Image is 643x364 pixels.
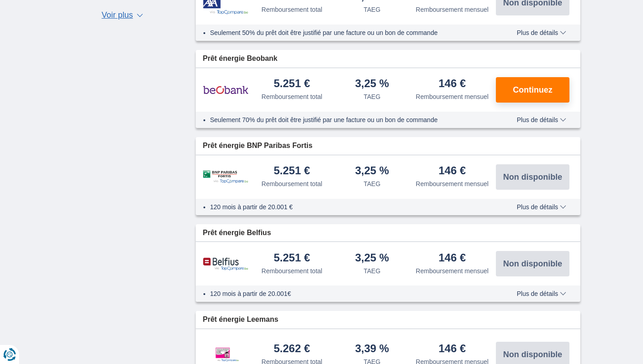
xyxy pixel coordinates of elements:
div: 5.251 € [274,252,310,265]
div: TAEG [364,5,381,14]
li: 120 mois à partir de 20.001€ [210,289,490,298]
button: Continuez [496,77,569,103]
div: Remboursement mensuel [416,92,489,101]
button: Plus de détails [510,116,573,123]
div: Remboursement total [262,5,322,14]
span: Plus de détails [517,290,566,297]
div: 146 € [439,252,466,265]
img: pret personnel BNP Paribas Fortis [203,170,248,183]
span: Voir plus [102,10,133,21]
div: Remboursement mensuel [416,179,489,188]
div: Remboursement total [262,179,322,188]
span: Plus de détails [517,117,566,123]
span: Continuez [513,86,553,94]
span: Non disponible [503,350,562,359]
button: Plus de détails [510,290,573,297]
span: Plus de détails [517,30,566,36]
div: 146 € [439,165,466,177]
span: Non disponible [503,260,562,268]
div: 3,25 % [355,78,389,90]
div: 3,25 % [355,165,389,177]
button: Plus de détails [510,203,573,211]
li: 120 mois à partir de 20.001 € [210,202,490,212]
button: Non disponible [496,164,569,190]
button: Non disponible [496,251,569,276]
li: Seulement 70% du prêt doit être justifié par une facture ou un bon de commande [210,115,490,124]
img: pret personnel Beobank [203,79,248,101]
span: Prêt énergie Belfius [203,228,271,238]
div: 5.251 € [274,165,310,177]
span: Prêt énergie BNP Paribas Fortis [203,141,313,151]
span: Non disponible [503,173,562,181]
img: pret personnel Belfius [203,257,248,271]
div: Remboursement mensuel [416,266,489,275]
span: Prêt énergie Beobank [203,54,278,64]
div: TAEG [364,92,381,101]
div: 5.251 € [274,78,310,90]
div: TAEG [364,179,381,188]
div: 146 € [439,78,466,90]
span: ▼ [137,14,143,17]
li: Seulement 50% du prêt doit être justifié par une facture ou un bon de commande [210,28,490,37]
button: Voir plus ▼ [99,9,146,22]
div: TAEG [364,266,381,275]
div: Remboursement total [262,266,322,275]
div: 5.262 € [274,343,310,355]
div: 146 € [439,343,466,355]
div: 3,25 % [355,252,389,265]
span: Plus de détails [517,204,566,210]
span: Prêt énergie Leemans [203,315,278,325]
div: Remboursement total [262,92,322,101]
div: 3,39 % [355,343,389,355]
div: Remboursement mensuel [416,5,489,14]
button: Plus de détails [510,29,573,36]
